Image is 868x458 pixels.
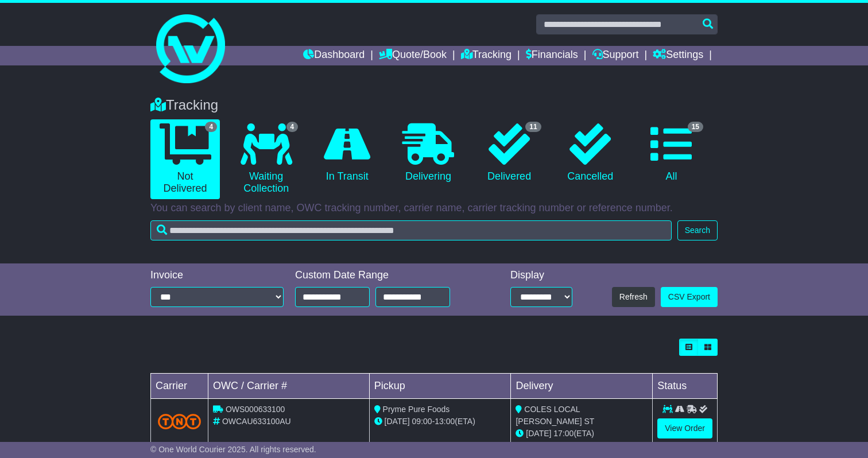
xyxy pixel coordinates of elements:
[688,122,703,132] span: 15
[369,374,511,399] td: Pickup
[222,417,291,426] span: OWCAU633100AU
[150,269,284,282] div: Invoice
[383,405,450,414] span: Pryme Pure Foods
[145,97,723,114] div: Tracking
[526,46,578,65] a: Financials
[385,417,410,426] span: [DATE]
[677,220,718,240] button: Search
[150,119,220,199] a: 4 Not Delivered
[303,46,365,65] a: Dashboard
[516,405,594,426] span: COLES LOCAL [PERSON_NAME] ST
[511,374,653,399] td: Delivery
[612,287,655,307] button: Refresh
[412,417,432,426] span: 09:00
[435,417,455,426] span: 13:00
[150,202,718,215] p: You can search by client name, OWC tracking number, carrier name, carrier tracking number or refe...
[526,429,551,438] span: [DATE]
[295,269,476,282] div: Custom Date Range
[205,122,217,132] span: 4
[151,374,208,399] td: Carrier
[374,416,506,428] div: - (ETA)
[556,119,625,187] a: Cancelled
[510,269,572,282] div: Display
[553,429,573,438] span: 17:00
[461,46,511,65] a: Tracking
[653,46,703,65] a: Settings
[208,374,370,399] td: OWC / Carrier #
[475,119,544,187] a: 11 Delivered
[592,46,639,65] a: Support
[637,119,706,187] a: 15 All
[516,428,648,440] div: (ETA)
[657,418,712,438] a: View Order
[393,119,463,187] a: Delivering
[379,46,447,65] a: Quote/Book
[150,445,316,454] span: © One World Courier 2025. All rights reserved.
[231,119,301,199] a: 4 Waiting Collection
[661,287,718,307] a: CSV Export
[286,122,299,132] span: 4
[653,374,718,399] td: Status
[226,405,285,414] span: OWS000633100
[525,122,541,132] span: 11
[312,119,382,187] a: In Transit
[158,414,201,429] img: TNT_Domestic.png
